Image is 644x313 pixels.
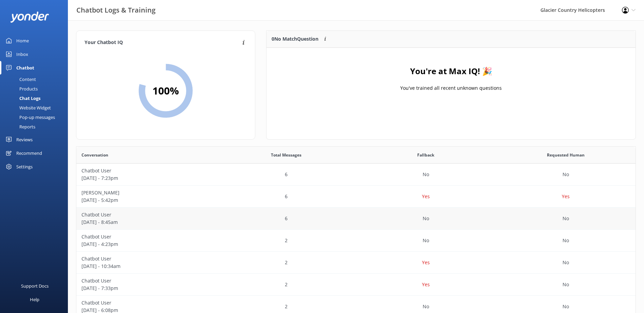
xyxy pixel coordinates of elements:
[152,83,179,99] h2: 100 %
[76,164,636,186] div: row
[85,39,240,46] h4: Your Chatbot IQ
[4,103,68,112] a: Website Widget
[30,293,39,306] div: Help
[81,255,211,263] p: Chatbot User
[4,93,68,103] a: Chat Logs
[76,274,636,296] div: row
[16,146,42,160] div: Recommend
[400,84,502,92] p: You've trained all recent unknown questions
[422,193,430,200] p: Yes
[423,215,429,222] p: No
[81,167,211,174] p: Chatbot User
[266,48,636,116] div: grid
[4,122,35,131] div: Reports
[423,171,429,178] p: No
[4,103,51,112] div: Website Widget
[285,281,288,288] p: 2
[16,160,33,173] div: Settings
[81,277,211,285] p: Chatbot User
[16,61,34,75] div: Chatbot
[271,152,301,158] span: Total Messages
[285,193,288,200] p: 6
[4,84,38,93] div: Products
[422,281,430,288] p: Yes
[16,133,33,146] div: Reviews
[81,174,211,182] p: [DATE] - 7:23pm
[563,259,569,266] p: No
[76,252,636,274] div: row
[563,171,569,178] p: No
[547,152,585,158] span: Requested Human
[16,34,29,47] div: Home
[81,241,211,248] p: [DATE] - 4:23pm
[272,35,318,43] p: 0 No Match Question
[562,193,570,200] p: Yes
[563,281,569,288] p: No
[76,186,636,208] div: row
[563,237,569,244] p: No
[563,303,569,310] p: No
[76,208,636,230] div: row
[81,189,211,196] p: [PERSON_NAME]
[285,237,288,244] p: 2
[81,152,108,158] span: Conversation
[423,303,429,310] p: No
[76,5,155,16] h3: Chatbot Logs & Training
[285,215,288,222] p: 6
[4,122,68,131] a: Reports
[285,259,288,266] p: 2
[4,84,68,93] a: Products
[563,215,569,222] p: No
[4,112,68,122] a: Pop-up messages
[21,279,49,293] div: Support Docs
[417,152,434,158] span: Fallback
[16,47,28,61] div: Inbox
[4,112,55,122] div: Pop-up messages
[81,233,211,241] p: Chatbot User
[4,75,68,84] a: Content
[81,285,211,292] p: [DATE] - 7:33pm
[285,303,288,310] p: 2
[81,218,211,226] p: [DATE] - 8:45am
[4,93,40,103] div: Chat Logs
[81,263,211,270] p: [DATE] - 10:34am
[422,259,430,266] p: Yes
[285,171,288,178] p: 6
[423,237,429,244] p: No
[81,196,211,204] p: [DATE] - 5:42pm
[410,65,492,78] h4: You're at Max IQ! 🎉
[81,299,211,307] p: Chatbot User
[4,75,36,84] div: Content
[10,12,49,23] img: yonder-white-logo.png
[76,230,636,252] div: row
[81,211,211,218] p: Chatbot User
